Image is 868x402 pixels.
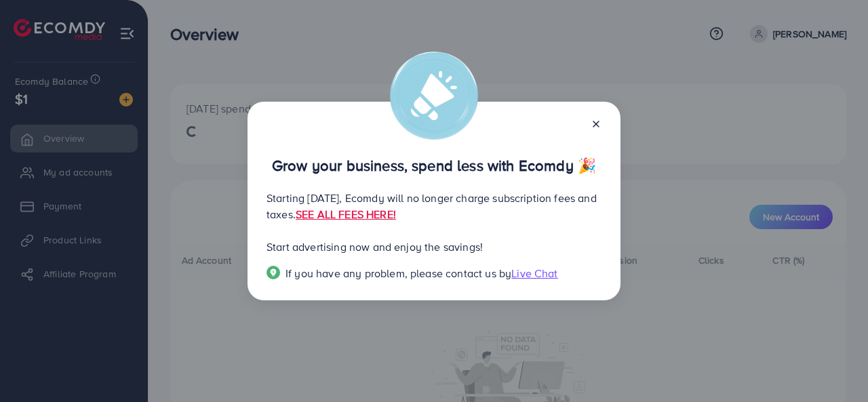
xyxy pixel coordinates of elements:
p: Grow your business, spend less with Ecomdy 🎉 [267,157,601,174]
p: Start advertising now and enjoy the savings! [267,239,601,255]
img: alert [390,52,478,140]
img: Popup guide [267,266,280,279]
span: Live Chat [511,266,557,281]
a: SEE ALL FEES HERE! [296,207,396,222]
span: If you have any problem, please contact us by [285,266,511,281]
p: Starting [DATE], Ecomdy will no longer charge subscription fees and taxes. [267,190,601,222]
